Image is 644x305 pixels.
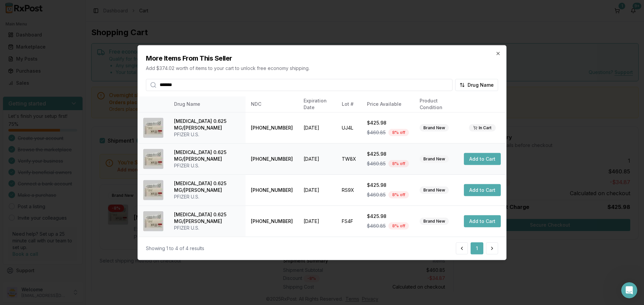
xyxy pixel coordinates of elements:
[455,79,498,91] button: Drug Name
[174,225,240,231] div: PFIZER U.S.
[469,124,496,132] div: In Cart
[420,155,449,163] div: Brand New
[143,180,163,200] img: Premarin 0.625 MG/GM CREA
[246,206,298,237] td: [PHONE_NUMBER]
[621,282,637,298] iframe: Intercom live chat
[362,96,414,112] th: Price Available
[174,118,240,131] div: [MEDICAL_DATA] 0.625 MG/[PERSON_NAME]
[298,206,336,237] td: [DATE]
[298,174,336,206] td: [DATE]
[174,211,240,225] div: [MEDICAL_DATA] 0.625 MG/[PERSON_NAME]
[388,129,409,136] div: 8 % off
[298,112,336,143] td: [DATE]
[174,131,240,138] div: PFIZER U.S.
[169,96,246,112] th: Drug Name
[336,96,362,112] th: Lot #
[336,206,362,237] td: FS4F
[246,112,298,143] td: [PHONE_NUMBER]
[468,81,494,88] span: Drug Name
[414,96,459,112] th: Product Condition
[464,153,501,165] button: Add to Cart
[420,186,449,194] div: Brand New
[143,211,163,231] img: Premarin 0.625 MG/GM CREA
[246,143,298,174] td: [PHONE_NUMBER]
[367,182,409,188] div: $425.98
[298,143,336,174] td: [DATE]
[143,149,163,169] img: Premarin 0.625 MG/GM CREA
[464,184,501,196] button: Add to Cart
[174,149,240,162] div: [MEDICAL_DATA] 0.625 MG/[PERSON_NAME]
[388,222,409,230] div: 8 % off
[388,160,409,167] div: 8 % off
[246,174,298,206] td: [PHONE_NUMBER]
[174,194,240,200] div: PFIZER U.S.
[367,160,386,167] span: $460.85
[367,129,386,136] span: $460.85
[146,245,204,252] div: Showing 1 to 4 of 4 results
[174,180,240,194] div: [MEDICAL_DATA] 0.625 MG/[PERSON_NAME]
[336,143,362,174] td: TW8X
[388,191,409,199] div: 8 % off
[174,162,240,169] div: PFIZER U.S.
[367,223,386,229] span: $460.85
[420,124,449,132] div: Brand New
[420,218,449,225] div: Brand New
[464,215,501,227] button: Add to Cart
[336,174,362,206] td: RS9X
[246,96,298,112] th: NDC
[367,213,409,220] div: $425.98
[367,120,409,126] div: $425.98
[471,242,483,254] button: 1
[146,53,498,63] h2: More Items From This Seller
[298,96,336,112] th: Expiration Date
[336,112,362,143] td: UJ4L
[367,192,386,198] span: $460.85
[367,151,409,157] div: $425.98
[143,118,163,138] img: Premarin 0.625 MG/GM CREA
[146,65,498,71] p: Add $374.02 worth of items to your cart to unlock free economy shipping.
